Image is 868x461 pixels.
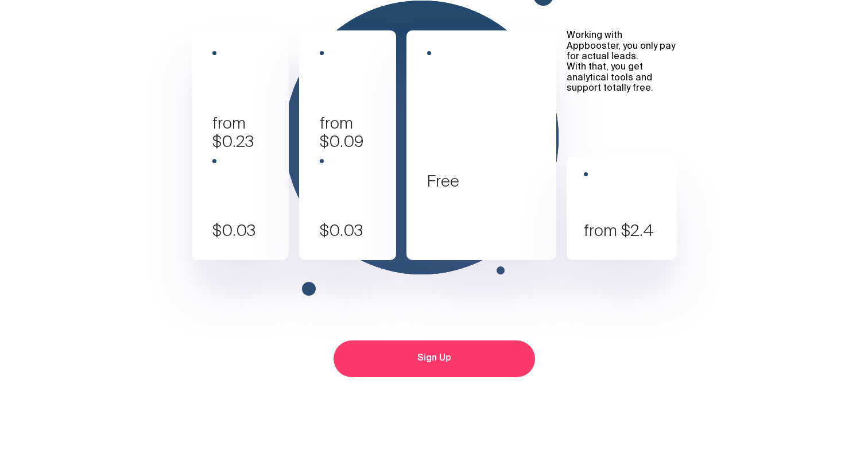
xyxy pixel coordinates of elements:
div: Online/Phone Support [427,147,556,159]
div: iOS Installs [212,73,289,97]
div: Competition Surveillance [427,98,556,110]
div: Android installs [320,73,396,97]
div: Free [427,172,556,190]
div: $0.03 [320,221,396,239]
div: App Dashboard [427,73,556,86]
div: Working with Appbooster, you only pay for actual leads. With that, you get analytical tools and s... [567,30,677,94]
div: from $0.23 [212,114,289,150]
a: Sign Up [334,340,535,377]
div: Rank Monitoring [427,123,556,135]
div: Review [584,195,677,205]
div: from $2.4 [584,221,677,239]
div: $0.03 [212,221,289,239]
div: Retention, per day [320,181,396,205]
div: from $0.09 [320,114,396,150]
div: Retention, per day [212,181,289,205]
